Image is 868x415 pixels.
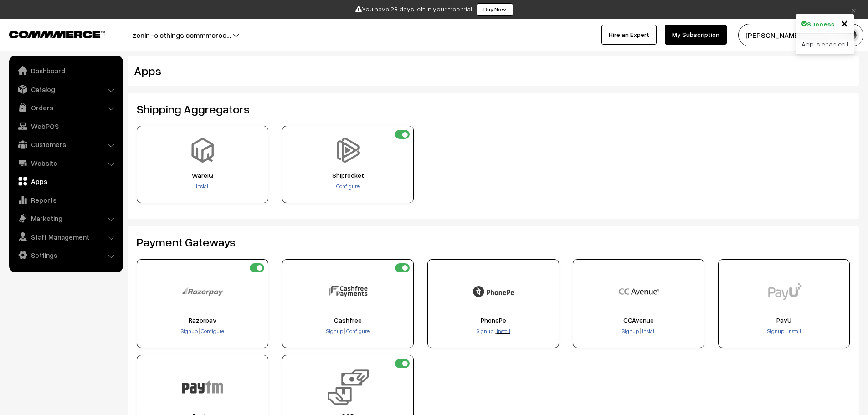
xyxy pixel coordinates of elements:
a: × [847,4,860,15]
a: Marketing [11,210,120,226]
span: PayU [721,317,847,324]
a: Install [786,328,801,334]
img: PayU [764,271,805,312]
img: COMMMERCE [9,31,105,38]
span: WareIQ [140,172,265,179]
a: COMMMERCE [9,28,89,39]
img: Razorpay [182,271,223,312]
a: Configure [336,183,360,190]
span: Signup [767,328,784,334]
a: Signup [622,328,640,334]
a: Signup [477,328,494,334]
a: Settings [11,247,120,263]
a: Signup [767,328,785,334]
div: You have 28 days left in your free trial [3,3,865,16]
a: Catalog [11,81,120,97]
span: Configure [201,328,224,334]
a: Buy Now [477,3,513,16]
a: Install [496,328,510,334]
span: Signup [622,328,639,334]
img: CCAvenue [618,271,659,312]
a: Configure [345,328,370,334]
span: Install [497,328,510,334]
a: Signup [181,328,199,334]
strong: Success [807,19,835,29]
a: Signup [326,328,344,334]
a: Install [641,328,656,334]
span: Configure [346,328,370,334]
a: Install [196,183,210,190]
span: Install [787,328,801,334]
div: | [140,327,265,336]
h2: Apps [134,64,730,78]
img: Shiprocket [335,138,360,163]
h2: Shipping Aggregators [137,102,850,116]
img: WareIQ [190,138,215,163]
span: CCAvenue [576,317,701,324]
a: Customers [11,136,120,153]
span: Signup [181,328,198,334]
a: Hire an Expert [601,25,657,45]
a: My Subscription [665,25,727,45]
span: Install [642,328,656,334]
div: | [285,327,411,336]
a: Reports [11,192,120,208]
div: | [576,327,701,336]
span: Signup [477,328,493,334]
a: WebPOS [11,118,120,134]
div: | [721,327,847,336]
button: [PERSON_NAME] [PERSON_NAME] [738,24,863,46]
a: Dashboard [11,62,120,79]
a: Staff Management [11,229,120,245]
a: Apps [11,173,120,190]
h2: Payment Gateways [137,235,850,249]
img: Cashfree [328,271,369,312]
span: Shiprocket [285,172,411,179]
img: Paytm [182,367,223,408]
span: PhonePe [431,317,556,324]
span: Cashfree [285,317,411,324]
a: Website [11,155,120,171]
span: Razorpay [140,317,265,324]
button: zenin-clothings.commmerce… [101,24,263,46]
img: PhonePe [473,271,514,312]
div: App is enabled ! [796,34,854,54]
img: COD [328,367,369,408]
span: × [841,14,848,31]
button: Close [841,16,848,30]
a: Orders [11,99,120,116]
a: Configure [200,328,224,334]
div: | [431,327,556,336]
span: Signup [326,328,343,334]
